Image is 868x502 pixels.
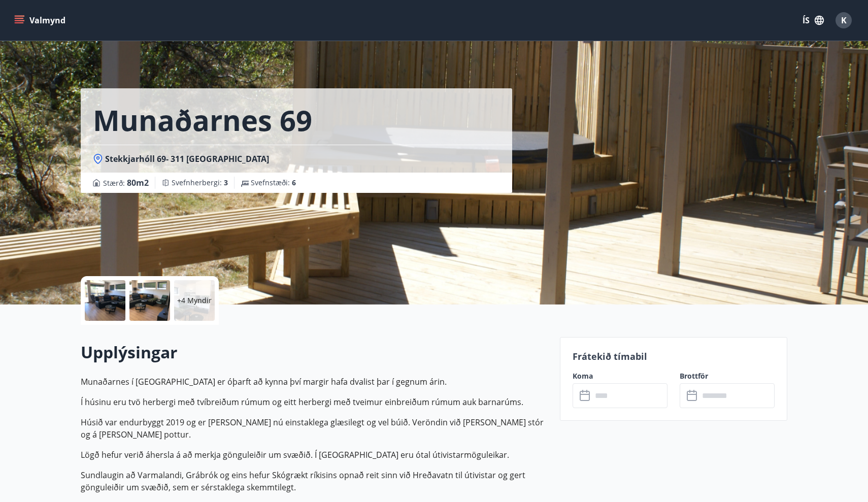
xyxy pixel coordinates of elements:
[573,350,775,363] p: Frátekið tímabil
[172,178,228,188] span: Svefnherbergi :
[81,376,548,388] p: Munaðarnes í [GEOGRAPHIC_DATA] er óþarft að kynna því margir hafa dvalist þar í gegnum árin.
[12,11,70,29] button: menu
[81,416,548,441] p: Húsið var endurbyggt 2019 og er [PERSON_NAME] nú einstaklega glæsilegt og vel búið. Veröndin við ...
[81,469,548,493] p: Sundlaugin að Varmalandi, Grábrók og eins hefur Skógrækt ríkisins opnað reit sinn við Hreðavatn t...
[573,371,667,381] label: Koma
[81,341,548,363] h2: Upplýsingar
[224,178,228,187] span: 3
[292,178,296,187] span: 6
[177,295,212,306] p: +4 Myndir
[81,449,548,461] p: Lögð hefur verið áhersla á að merkja gönguleiðir um svæðið. Í [GEOGRAPHIC_DATA] eru ótal útivista...
[127,177,149,188] span: 80 m2
[251,178,296,188] span: Svefnstæði :
[81,396,548,408] p: Í húsinu eru tvö herbergi með tvíbreiðum rúmum og eitt herbergi með tveimur einbreiðum rúmum auk ...
[103,177,149,189] span: Stærð :
[93,101,312,139] h1: Munaðarnes 69
[797,11,829,29] button: ÍS
[831,8,856,32] button: K
[105,153,269,164] span: Stekkjarhóll 69- 311 [GEOGRAPHIC_DATA]
[841,15,847,26] span: K
[680,371,775,381] label: Brottför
